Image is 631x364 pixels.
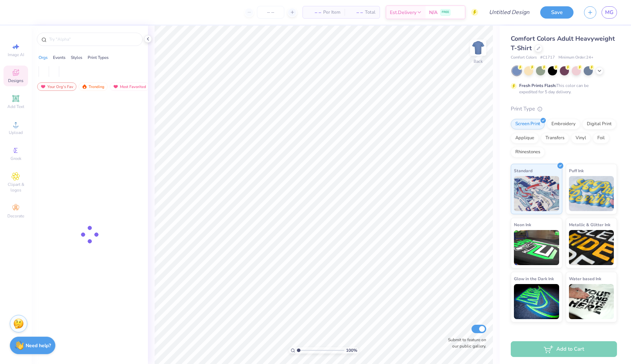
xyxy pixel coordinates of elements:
img: Water based Ink [569,284,614,319]
div: Embroidery [547,119,580,129]
span: – – [349,9,363,16]
div: Foil [593,133,609,143]
div: Print Types [88,54,109,61]
img: most_fav.gif [40,84,46,89]
div: Vinyl [571,133,591,143]
div: Orgs [39,54,48,61]
img: Neon Ink [514,230,559,265]
span: Metallic & Glitter Ink [569,221,610,228]
span: Upload [9,130,23,135]
span: – – [307,9,321,16]
span: Comfort Colors Adult Heavyweight T-Shirt [511,34,615,52]
span: MG [605,8,613,16]
div: Your Org's Fav [37,82,76,91]
img: trending.gif [82,84,87,89]
div: Events [53,54,66,61]
button: Save [540,6,574,19]
div: Rhinestones [511,147,545,157]
span: Clipart & logos [4,182,28,193]
span: Designs [8,78,23,83]
span: Add Text [7,104,24,109]
div: Transfers [541,133,569,143]
span: Total [365,9,375,16]
div: Screen Print [511,119,545,129]
span: # C1717 [540,55,555,61]
div: Styles [71,54,82,61]
img: Puff Ink [569,176,614,211]
strong: Fresh Prints Flash: [519,83,556,88]
div: This color can be expedited for 5 day delivery. [519,82,605,95]
span: Decorate [7,213,24,219]
div: Trending [79,82,108,91]
span: Per Item [323,9,340,16]
img: Metallic & Glitter Ink [569,230,614,265]
span: Neon Ink [514,221,531,228]
strong: Need help? [26,342,51,349]
span: Image AI [8,52,24,58]
div: Print Type [511,105,617,113]
div: Most Favorited [110,82,149,91]
span: Glow in the Dark Ink [514,275,554,282]
input: Untitled Design [483,5,535,19]
img: Standard [514,176,559,211]
div: Digital Print [582,119,616,129]
span: FREE [442,10,449,15]
label: Submit to feature on our public gallery. [444,337,486,349]
input: – – [257,6,284,19]
span: 100 % [346,347,357,353]
img: Back [471,41,485,55]
span: Water based Ink [569,275,601,282]
span: Puff Ink [569,167,584,174]
a: MG [602,6,617,19]
span: Est. Delivery [390,9,416,16]
img: Glow in the Dark Ink [514,284,559,319]
span: Minimum Order: 24 + [558,55,593,61]
div: Applique [511,133,539,143]
img: most_fav.gif [113,84,118,89]
input: Try "Alpha" [48,36,138,43]
span: Standard [514,167,532,174]
span: Greek [11,156,21,161]
span: Comfort Colors [511,55,537,61]
div: Back [474,58,483,65]
span: N/A [429,9,437,16]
